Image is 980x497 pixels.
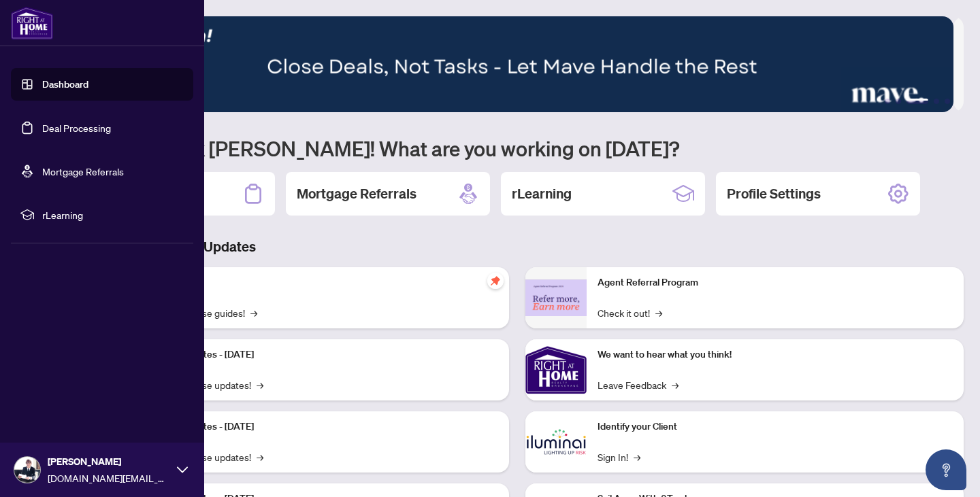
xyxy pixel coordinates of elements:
[598,347,953,362] p: We want to hear what you think!
[727,184,821,203] h2: Profile Settings
[525,411,587,473] img: Identify your Client
[71,237,964,256] h3: Brokerage & Industry Updates
[257,377,263,392] span: →
[598,419,953,434] p: Identify your Client
[896,99,901,104] button: 2
[71,135,964,161] h1: Welcome back [PERSON_NAME]! What are you working on [DATE]?
[42,78,88,90] a: Dashboard
[143,275,498,290] p: Self-Help
[71,16,953,112] img: Slide 2
[14,457,40,483] img: Profile Icon
[48,454,170,469] span: [PERSON_NAME]
[143,419,498,434] p: Platform Updates - [DATE]
[945,99,950,104] button: 5
[906,99,928,104] button: 3
[885,99,890,104] button: 1
[525,279,587,317] img: Agent Referral Program
[42,122,111,134] a: Deal Processing
[525,339,587,400] img: We want to hear what you think!
[926,449,966,490] button: Open asap
[257,449,263,464] span: →
[297,184,416,203] h2: Mortgage Referrals
[934,99,939,104] button: 4
[143,347,498,362] p: Platform Updates - [DATE]
[42,207,184,222] span: rLearning
[11,7,53,39] img: logo
[655,305,662,320] span: →
[250,305,257,320] span: →
[48,470,170,485] span: [DOMAIN_NAME][EMAIL_ADDRESS][DOMAIN_NAME]
[634,449,640,464] span: →
[598,449,640,464] a: Sign In!→
[672,377,679,392] span: →
[598,305,662,320] a: Check it out!→
[512,184,572,203] h2: rLearning
[42,165,124,177] a: Mortgage Referrals
[598,377,679,392] a: Leave Feedback→
[487,273,504,289] span: pushpin
[598,275,953,290] p: Agent Referral Program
